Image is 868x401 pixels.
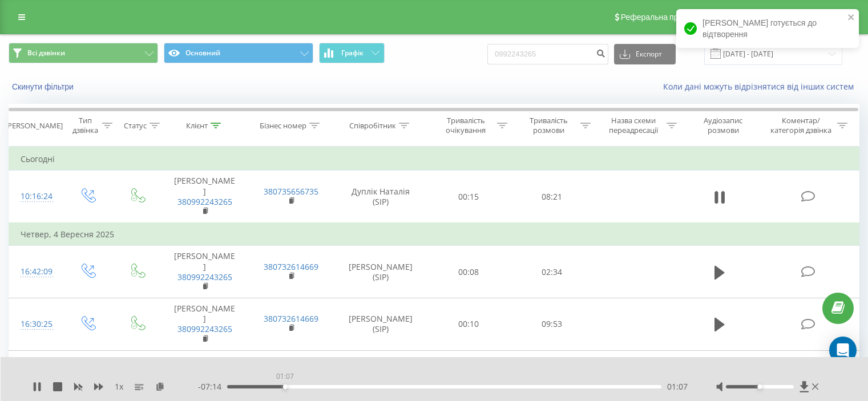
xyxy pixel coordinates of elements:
[427,246,510,298] td: 00:08
[427,171,510,223] td: 00:15
[663,81,859,92] a: Коли дані можуть відрізнятися вiд інших систем
[283,384,288,389] div: Accessibility label
[847,13,855,23] button: close
[9,148,859,171] td: Сьогодні
[9,43,158,63] button: Всі дзвінки
[319,43,385,63] button: Графік
[510,246,593,298] td: 02:34
[334,171,427,223] td: Дуплік Наталія (SIP)
[115,381,123,392] span: 1 x
[510,171,593,223] td: 08:21
[21,261,51,283] div: 16:42:09
[162,171,248,223] td: [PERSON_NAME]
[162,246,248,298] td: [PERSON_NAME]
[164,43,313,63] button: Основний
[162,298,248,351] td: [PERSON_NAME]
[829,337,857,364] div: Open Intercom Messenger
[349,121,396,131] div: Співробітник
[186,121,208,131] div: Клієнт
[177,272,232,282] a: 380992243265
[9,82,79,92] button: Скинути фільтри
[9,223,859,246] td: Четвер, 4 Вересня 2025
[510,298,593,351] td: 09:53
[520,116,578,135] div: Тривалість розмови
[768,116,834,135] div: Коментар/категорія дзвінка
[621,13,705,22] span: Реферальна програма
[667,381,688,392] span: 01:07
[177,323,232,334] a: 380992243265
[334,298,427,351] td: [PERSON_NAME] (SIP)
[757,384,762,389] div: Accessibility label
[177,196,232,207] a: 380992243265
[690,116,757,135] div: Аудіозапис розмови
[676,9,859,48] div: [PERSON_NAME] готується до відтворення
[274,368,296,384] div: 01:07
[264,313,318,324] a: 380732614669
[427,298,510,351] td: 00:10
[21,185,51,208] div: 10:16:24
[604,116,664,135] div: Назва схеми переадресації
[438,116,495,135] div: Тривалість очікування
[614,44,676,64] button: Експорт
[341,49,364,57] span: Графік
[260,121,306,131] div: Бізнес номер
[264,186,318,197] a: 380735656735
[27,48,65,58] span: Всі дзвінки
[72,116,99,135] div: Тип дзвінка
[487,44,608,64] input: Пошук за номером
[5,121,63,131] div: [PERSON_NAME]
[264,261,318,272] a: 380732614669
[124,121,147,131] div: Статус
[21,313,51,335] div: 16:30:25
[334,246,427,298] td: [PERSON_NAME] (SIP)
[198,381,227,392] span: - 07:14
